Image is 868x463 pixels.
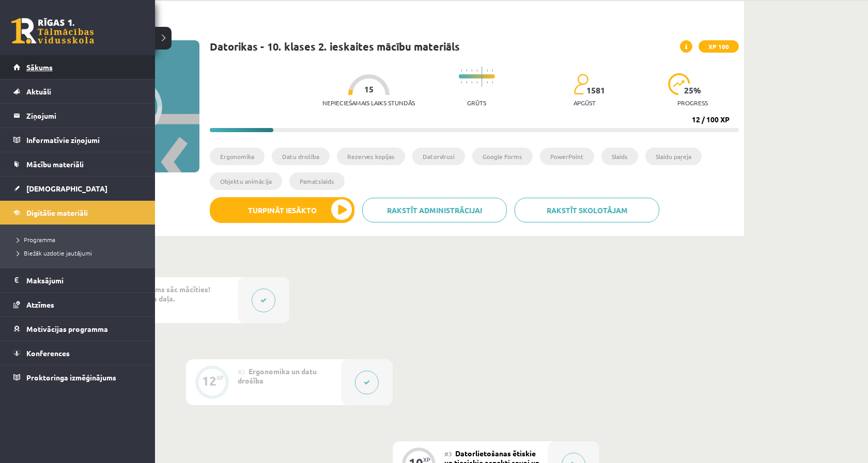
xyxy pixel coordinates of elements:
a: Aktuāli [13,79,142,103]
img: icon-short-line-57e1e144782c952c97e751825c79c345078a6d821885a25fce030b3d8c18986b.svg [476,81,477,84]
p: Nepieciešamais laiks stundās [322,99,415,106]
img: icon-progress-161ccf0a02000e728c5f80fcf4c31c7af3da0e1684b2b1d7c360e028c24a22f1.svg [668,73,690,95]
legend: Informatīvie ziņojumi [26,128,142,152]
li: Datorvīrusi [412,148,465,165]
div: XP [423,457,430,462]
button: Turpināt iesākto [210,197,354,223]
img: icon-short-line-57e1e144782c952c97e751825c79c345078a6d821885a25fce030b3d8c18986b.svg [487,81,488,84]
li: Datu drošība [272,148,330,165]
span: Biežāk uzdotie jautājumi [13,249,92,257]
span: 25 % [684,86,702,95]
li: Ergonomika [210,148,265,165]
img: icon-short-line-57e1e144782c952c97e751825c79c345078a6d821885a25fce030b3d8c18986b.svg [487,69,488,72]
span: Motivācijas programma [26,324,108,333]
span: Sākums [26,62,53,72]
span: Aktuāli [26,87,51,96]
li: Slaids [601,148,638,165]
li: Objektu animācija [210,172,282,190]
span: #2 [238,368,245,376]
img: icon-short-line-57e1e144782c952c97e751825c79c345078a6d821885a25fce030b3d8c18986b.svg [492,69,493,72]
li: Google Forms [472,148,533,165]
span: [DEMOGRAPHIC_DATA] [26,184,107,193]
li: Pamatslaids [289,172,345,190]
span: XP 100 [699,40,739,53]
a: Rīgas 1. Tālmācības vidusskola [11,18,94,44]
span: Konferences [26,348,70,358]
a: Mācību materiāli [13,152,142,176]
p: progress [677,99,708,106]
span: Atzīmes [26,300,54,309]
a: Informatīvie ziņojumi [13,128,142,152]
span: 15 [364,85,374,94]
a: Sākums [13,55,142,79]
a: Proktoringa izmēģinājums [13,365,142,389]
img: icon-short-line-57e1e144782c952c97e751825c79c345078a6d821885a25fce030b3d8c18986b.svg [471,81,472,84]
span: Mācību materiāli [26,159,84,169]
h1: Datorikas - 10. klases 2. ieskaites mācību materiāls [210,40,460,53]
a: Ziņojumi [13,104,142,127]
a: Biežāk uzdotie jautājumi [13,248,145,258]
a: Motivācijas programma [13,317,142,341]
img: icon-short-line-57e1e144782c952c97e751825c79c345078a6d821885a25fce030b3d8c18986b.svg [492,81,493,84]
a: [DEMOGRAPHIC_DATA] [13,177,142,200]
img: icon-short-line-57e1e144782c952c97e751825c79c345078a6d821885a25fce030b3d8c18986b.svg [461,81,462,84]
legend: Ziņojumi [26,104,142,127]
a: Digitālie materiāli [13,201,142,225]
div: 12 [202,376,216,386]
img: icon-short-line-57e1e144782c952c97e751825c79c345078a6d821885a25fce030b3d8c18986b.svg [461,69,462,72]
img: icon-short-line-57e1e144782c952c97e751825c79c345078a6d821885a25fce030b3d8c18986b.svg [471,69,472,72]
span: Pirms sāc mācīties! Ievada daļa. [134,284,210,303]
li: PowerPoint [540,148,594,165]
li: Slaidu paŗeja [645,148,702,165]
p: Grūts [467,99,486,106]
a: Rakstīt skolotājam [515,198,659,222]
div: XP [216,375,224,380]
img: students-c634bb4e5e11cddfef0936a35e636f08e4e9abd3cc4e673bd6f9a4125e45ecb1.svg [574,73,588,95]
img: icon-short-line-57e1e144782c952c97e751825c79c345078a6d821885a25fce030b3d8c18986b.svg [466,81,467,84]
p: apgūst [574,99,596,106]
img: icon-long-line-d9ea69661e0d244f92f715978eff75569469978d946b2353a9bb055b3ed8787d.svg [482,67,483,87]
legend: Maksājumi [26,268,142,292]
span: Proktoringa izmēģinājums [26,373,116,382]
a: Programma [13,235,145,244]
span: Programma [13,235,55,244]
a: Maksājumi [13,268,142,292]
img: icon-short-line-57e1e144782c952c97e751825c79c345078a6d821885a25fce030b3d8c18986b.svg [466,69,467,72]
span: 1581 [586,86,605,95]
a: Rakstīt administrācijai [362,198,507,222]
img: icon-short-line-57e1e144782c952c97e751825c79c345078a6d821885a25fce030b3d8c18986b.svg [476,69,477,72]
span: Ergonomika un datu drošība [238,366,317,385]
li: Rezerves kopijas [337,148,405,165]
span: #3 [444,450,452,458]
a: Konferences [13,341,142,365]
span: Digitālie materiāli [26,208,88,217]
a: Atzīmes [13,293,142,316]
